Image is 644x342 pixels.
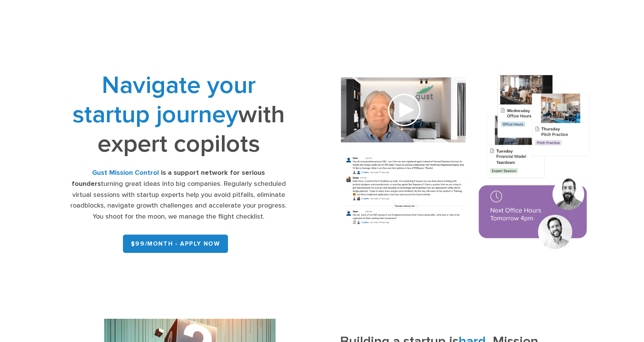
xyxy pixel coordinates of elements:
[72,169,265,188] strong: is a support network for serious founders
[328,65,603,262] img: Composition of calendar events, a video call presentation, and chat rooms
[69,70,289,158] h1: with expert copilots
[69,168,289,222] div: turning great ideas into big companies. Regularly scheduled virtual sessions with startup experts...
[123,235,228,253] a: $99/month - APPLY NOW
[92,169,159,177] strong: Gust Mission Control
[72,70,256,129] span: Navigate your startup journey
